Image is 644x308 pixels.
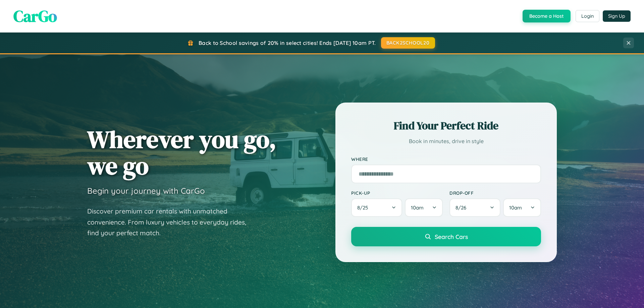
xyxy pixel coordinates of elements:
button: Login [576,10,599,22]
button: 10am [503,198,541,217]
span: Back to School savings of 20% in select cities! Ends [DATE] 10am PT. [199,40,376,46]
span: 10am [509,204,522,211]
p: Discover premium car rentals with unmatched convenience. From luxury vehicles to everyday rides, ... [87,206,255,239]
h3: Begin your journey with CarGo [87,186,205,196]
span: 8 / 25 [357,204,371,211]
span: CarGo [13,5,57,27]
h1: Wherever you go, we go [87,126,276,179]
p: Book in minutes, drive in style [351,136,541,146]
button: Sign Up [603,10,631,22]
span: 10am [411,204,424,211]
h2: Find Your Perfect Ride [351,118,541,133]
button: BACK2SCHOOL20 [381,37,435,49]
span: 8 / 26 [455,204,470,211]
label: Pick-up [351,190,443,196]
button: Search Cars [351,227,541,246]
button: 8/25 [351,198,402,217]
button: 8/26 [449,198,500,217]
button: 10am [405,198,443,217]
button: Become a Host [523,10,571,22]
label: Drop-off [449,190,541,196]
span: Search Cars [435,233,468,240]
label: Where [351,156,541,162]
